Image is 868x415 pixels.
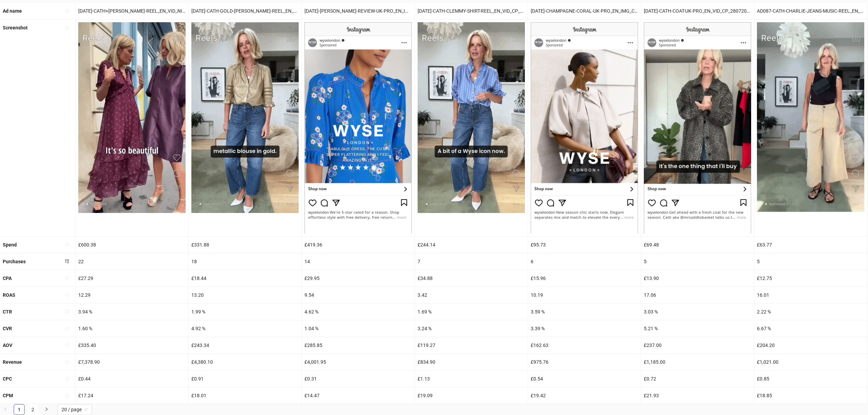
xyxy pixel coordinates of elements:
b: AOV [3,343,12,348]
b: CPC [3,376,12,381]
div: 12.29 [76,287,188,303]
div: AD087-CATH-CHARLIE-JEANS-MUSIC-REEL_EN_VID_CP_27062025_F_CC_SC13_USP11_NEWSEASON [754,3,867,19]
div: £13.90 [641,270,754,286]
div: 7 [415,253,528,270]
b: ROAS [3,292,15,298]
b: Screenshot [3,25,28,30]
div: 6 [528,253,641,270]
div: £95.73 [528,237,641,253]
div: £237.00 [641,337,754,353]
div: £29.95 [302,270,415,286]
div: £15.96 [528,270,641,286]
span: sort-ascending [65,309,69,314]
img: Screenshot 120226551770270055 [757,22,864,213]
div: [DATE]-CATH-CLEMMY-SHIRT-REEL_EN_VID_CP_28072025_F_CC_SC13_None_NEWSEASON [415,3,528,19]
div: £17.24 [76,387,188,404]
div: £7,378.90 [76,354,188,370]
span: sort-ascending [65,360,69,364]
div: £419.36 [302,237,415,253]
div: 17.06 [641,287,754,303]
div: 3.24 % [415,320,528,337]
b: Ad name [3,8,22,14]
b: Revenue [3,359,22,365]
div: £1,021.00 [754,354,867,370]
span: sort-ascending [65,25,69,30]
div: £331.88 [189,237,301,253]
div: £63.77 [754,237,867,253]
div: 1.69 % [415,304,528,320]
div: 16.01 [754,287,867,303]
div: £18.01 [189,387,301,404]
div: [DATE]-[PERSON_NAME]-REVIEW-UK-PRO_EN_IMG_CP_28072025_F_CC_SC9_None_NEWSEASON [302,3,415,19]
div: 9.54 [302,287,415,303]
div: £600.38 [76,237,188,253]
div: £204.20 [754,337,867,353]
span: sort-ascending [65,326,69,331]
span: sort-ascending [65,292,69,297]
a: 1 [14,404,24,415]
div: £834.90 [415,354,528,370]
div: 14 [302,253,415,270]
div: £19.42 [528,387,641,404]
div: £0.72 [641,371,754,387]
div: £21.93 [641,387,754,404]
span: left [3,407,8,411]
span: sort-ascending [65,276,69,280]
b: CPA [3,276,12,281]
div: £12.75 [754,270,867,286]
div: 4.92 % [189,320,301,337]
div: £14.47 [302,387,415,404]
div: £0.31 [302,371,415,387]
div: 10.19 [528,287,641,303]
div: 1.04 % [302,320,415,337]
div: 4.62 % [302,304,415,320]
div: 18 [189,253,301,270]
span: sort-ascending [65,393,69,398]
span: sort-ascending [65,242,69,247]
img: Screenshot 120229001869820055 [191,22,299,213]
div: £34.88 [415,270,528,286]
div: £0.85 [754,371,867,387]
div: £0.91 [189,371,301,387]
span: sort-ascending [65,9,69,13]
div: £243.34 [189,337,301,353]
img: Screenshot 120229138606330055 [304,22,412,233]
li: Next Page [41,404,52,415]
div: £0.54 [528,371,641,387]
div: 5 [754,253,867,270]
b: Purchases [3,259,26,264]
b: CPM [3,393,13,398]
div: £19.09 [415,387,528,404]
div: £4,001.95 [302,354,415,370]
div: 2.22 % [754,304,867,320]
div: £0.44 [76,371,188,387]
div: £244.14 [415,237,528,253]
div: Page Size [57,404,92,415]
div: £18.44 [189,270,301,286]
span: sort-ascending [65,343,69,348]
img: Screenshot 120229138682750055 [644,22,751,233]
div: [DATE]-CATH+[PERSON_NAME]-REEL_EN_VID_NI_12082025_F_CC_SC13_USP7_ECOM [76,3,188,19]
div: 6.67 % [754,320,867,337]
span: right [44,407,49,411]
button: right [41,404,52,415]
div: £119.27 [415,337,528,353]
div: £1,185.00 [641,354,754,370]
div: 5.21 % [641,320,754,337]
div: 22 [76,253,188,270]
li: 1 [14,404,25,415]
img: Screenshot 120229001871270055 [418,22,525,213]
div: [DATE]-CHAMPAGNE-CORAL-UK-PRO_EN_IMG_CP_28072025_F_CC_SC1_None_NEWSEASON [528,3,641,19]
span: sort-ascending [65,376,69,381]
div: £4,380.10 [189,354,301,370]
img: Screenshot 120229918285570055 [78,22,186,213]
div: £69.48 [641,237,754,253]
div: 3.59 % [528,304,641,320]
div: 3.42 [415,287,528,303]
img: Screenshot 120229138652200055 [531,22,638,233]
div: 1.99 % [189,304,301,320]
b: Spend [3,242,17,247]
div: 3.03 % [641,304,754,320]
div: £975.76 [528,354,641,370]
div: £27.29 [76,270,188,286]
